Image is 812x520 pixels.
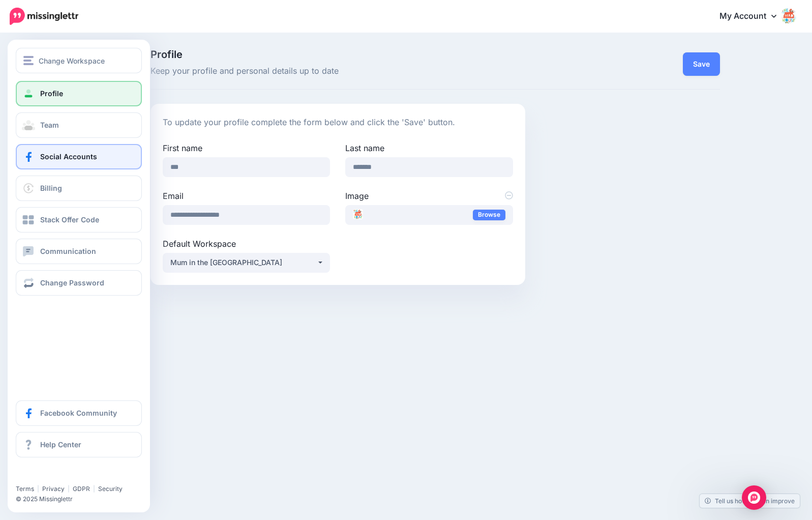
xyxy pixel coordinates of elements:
[16,176,142,201] a: Billing
[40,409,117,417] span: Facebook Community
[16,112,142,138] a: Team
[163,190,330,202] label: Email
[163,116,513,129] p: To update your profile complete the form below and click the 'Save' button.
[37,485,39,493] span: |
[16,81,142,106] a: Profile
[16,470,95,480] iframe: Twitter Follow Button
[40,121,59,129] span: Team
[16,400,142,426] a: Facebook Community
[40,89,63,98] span: Profile
[16,239,142,264] a: Communication
[170,256,317,269] div: Mum in the [GEOGRAPHIC_DATA]
[709,4,797,29] a: My Account
[73,485,90,493] a: GDPR
[345,142,513,154] label: Last name
[151,49,525,60] span: Profile
[742,485,766,510] div: Open Intercom Messenger
[345,190,513,202] label: Image
[98,485,123,493] a: Security
[16,485,34,493] a: Terms
[683,52,720,76] button: Save
[16,494,149,504] li: © 2025 Missinglettr
[473,210,505,220] a: Browse
[40,152,97,161] span: Social Accounts
[42,485,65,493] a: Privacy
[700,494,800,508] a: Tell us how we can improve
[39,55,105,67] span: Change Workspace
[16,270,142,296] a: Change Password
[10,8,78,25] img: Missinglettr
[68,485,70,493] span: |
[16,432,142,457] a: Help Center
[40,247,96,255] span: Communication
[16,48,142,73] button: Change Workspace
[16,207,142,233] a: Stack Offer Code
[163,142,330,154] label: First name
[151,65,525,78] span: Keep your profile and personal details up to date
[40,278,104,287] span: Change Password
[40,215,99,224] span: Stack Offer Code
[353,209,363,219] img: avatar_aCChguh_thumb.jpg
[40,184,62,192] span: Billing
[163,238,330,250] label: Default Workspace
[16,144,142,169] a: Social Accounts
[93,485,95,493] span: |
[163,253,330,273] button: Mum in the Mad House
[23,56,34,65] img: menu.png
[40,440,81,449] span: Help Center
